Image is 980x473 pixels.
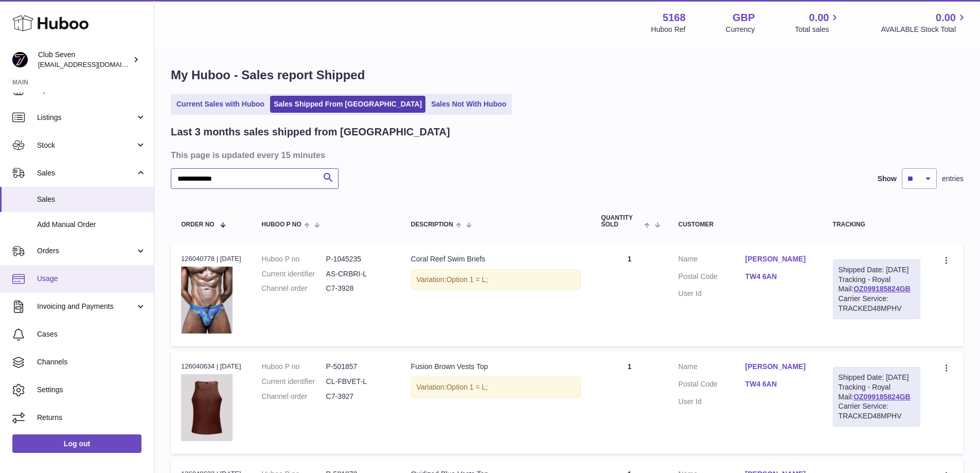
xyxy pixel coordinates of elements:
[447,383,488,391] span: Option 1 = L;
[745,272,812,282] a: TW4 6AN
[326,362,390,372] dd: P-501857
[12,434,141,453] a: Log out
[795,25,841,34] span: Total sales
[173,96,268,113] a: Current Sales with Huboo
[839,294,915,313] div: Carrier Service: TRACKED48MPHV
[679,254,745,267] dt: Name
[181,254,241,264] div: 126040778 | [DATE]
[679,362,745,374] dt: Name
[326,392,390,401] dd: C7-3927
[601,215,642,228] span: Quantity Sold
[37,385,146,395] span: Settings
[853,393,911,401] a: OZ099185824GB
[262,377,326,387] dt: Current identifier
[38,50,131,69] div: Club Seven
[839,373,915,382] div: Shipped Date: [DATE]
[12,52,28,67] img: info@wearclubseven.com
[853,285,911,293] a: OZ099185824GB
[181,221,215,228] span: Order No
[745,379,812,389] a: TW4 6AN
[679,289,745,299] dt: User Id
[171,149,961,161] h3: This page is updated every 15 minutes
[38,60,151,68] span: [EMAIL_ADDRESS][DOMAIN_NAME]
[262,284,326,293] dt: Channel order
[881,25,968,34] span: AVAILABLE Stock Total
[679,221,812,228] div: Customer
[262,221,301,228] span: Huboo P no
[37,246,135,256] span: Orders
[591,352,668,454] td: 1
[37,168,135,178] span: Sales
[745,254,812,264] a: [PERSON_NAME]
[411,221,453,228] span: Description
[37,413,146,423] span: Returns
[262,392,326,401] dt: Channel order
[942,174,964,184] span: entries
[262,269,326,279] dt: Current identifier
[181,267,233,334] img: Mens_Speedo_swim_briefs_with_drawstring_waist_28.webp
[37,329,146,339] span: Cases
[270,96,425,113] a: Sales Shipped From [GEOGRAPHIC_DATA]
[37,357,146,367] span: Channels
[181,362,241,371] div: 126040634 | [DATE]
[745,362,812,372] a: [PERSON_NAME]
[881,11,968,34] a: 0.00 AVAILABLE Stock Total
[427,96,510,113] a: Sales Not With Huboo
[411,377,581,398] div: Variation:
[833,259,920,319] div: Tracking - Royal Mail:
[37,302,135,311] span: Invoicing and Payments
[181,374,233,441] img: 34.jpg
[37,220,146,230] span: Add Manual Order
[37,113,135,122] span: Listings
[663,11,686,25] strong: 5168
[591,244,668,346] td: 1
[262,362,326,372] dt: Huboo P no
[326,269,390,279] dd: AS-CRBRI-L
[447,275,488,284] span: Option 1 = L;
[326,254,390,264] dd: P-1045235
[839,265,915,275] div: Shipped Date: [DATE]
[326,377,390,387] dd: CL-FBVET-L
[839,401,915,421] div: Carrier Service: TRACKED48MPHV
[171,67,964,83] h1: My Huboo - Sales report Shipped
[411,254,581,264] div: Coral Reef Swim Briefs
[795,11,841,34] a: 0.00 Total sales
[833,367,920,427] div: Tracking - Royal Mail:
[171,125,450,139] h2: Last 3 months sales shipped from [GEOGRAPHIC_DATA]
[411,362,581,372] div: Fusion Brown Vests Top
[37,274,146,284] span: Usage
[733,11,755,25] strong: GBP
[262,254,326,264] dt: Huboo P no
[833,221,920,228] div: Tracking
[37,141,135,150] span: Stock
[37,195,146,204] span: Sales
[726,25,755,34] div: Currency
[651,25,686,34] div: Huboo Ref
[326,284,390,293] dd: C7-3928
[936,11,956,25] span: 0.00
[679,397,745,407] dt: User Id
[679,379,745,392] dt: Postal Code
[878,174,897,184] label: Show
[679,272,745,284] dt: Postal Code
[809,11,829,25] span: 0.00
[411,269,581,290] div: Variation:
